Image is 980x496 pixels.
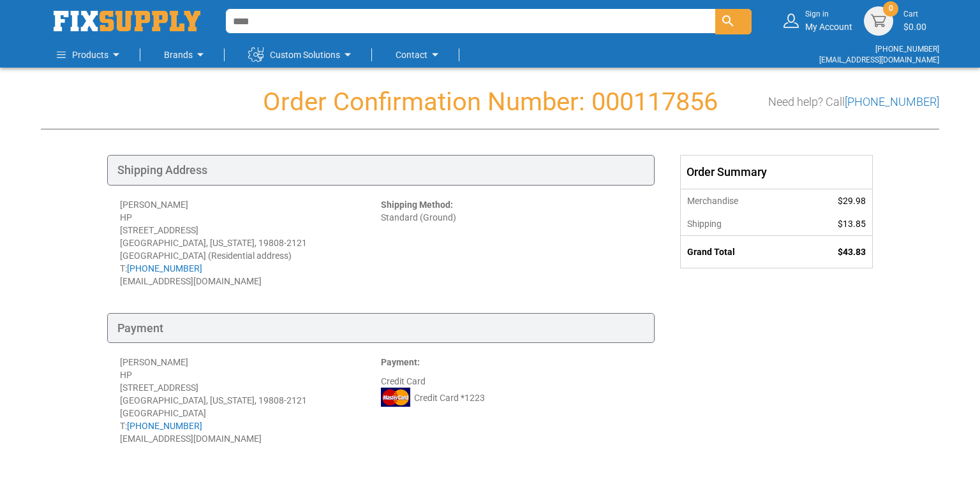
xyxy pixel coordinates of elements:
a: Brands [164,42,208,68]
div: Credit Card [381,356,642,445]
span: $43.83 [838,247,866,257]
a: Contact [396,42,443,68]
h1: Order Confirmation Number: 000117856 [41,88,939,116]
a: [EMAIL_ADDRESS][DOMAIN_NAME] [819,55,939,64]
small: Cart [903,9,926,20]
h3: Need help? Call [768,96,939,108]
strong: Grand Total [687,247,735,257]
a: [PHONE_NUMBER] [127,421,202,431]
div: My Account [805,9,852,33]
strong: Shipping Method: [381,200,453,210]
strong: Payment: [381,357,420,367]
div: Payment [107,313,655,344]
button: Search [715,9,752,34]
th: Merchandise [681,189,798,212]
span: $0.00 [903,22,926,32]
a: Products [57,42,124,68]
small: Sign in [805,9,852,20]
span: 0 [889,3,893,14]
a: [PHONE_NUMBER] [127,263,202,274]
th: Shipping [681,212,798,236]
div: Standard (Ground) [381,198,642,288]
div: Shipping Address [107,155,655,186]
a: store logo [54,11,200,31]
div: [PERSON_NAME] HP [STREET_ADDRESS] [GEOGRAPHIC_DATA], [US_STATE], 19808-2121 [GEOGRAPHIC_DATA] T: ... [120,356,381,445]
div: [PERSON_NAME] HP [STREET_ADDRESS] [GEOGRAPHIC_DATA], [US_STATE], 19808-2121 [GEOGRAPHIC_DATA] (Re... [120,198,381,288]
a: [PHONE_NUMBER] [875,45,939,54]
span: $29.98 [838,196,866,206]
span: Credit Card *1223 [414,391,485,404]
div: Order Summary [681,156,872,189]
a: [PHONE_NUMBER] [845,95,939,108]
a: Custom Solutions [248,42,355,68]
img: MC [381,388,410,407]
span: $13.85 [838,219,866,229]
img: Fix Industrial Supply [54,11,200,31]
